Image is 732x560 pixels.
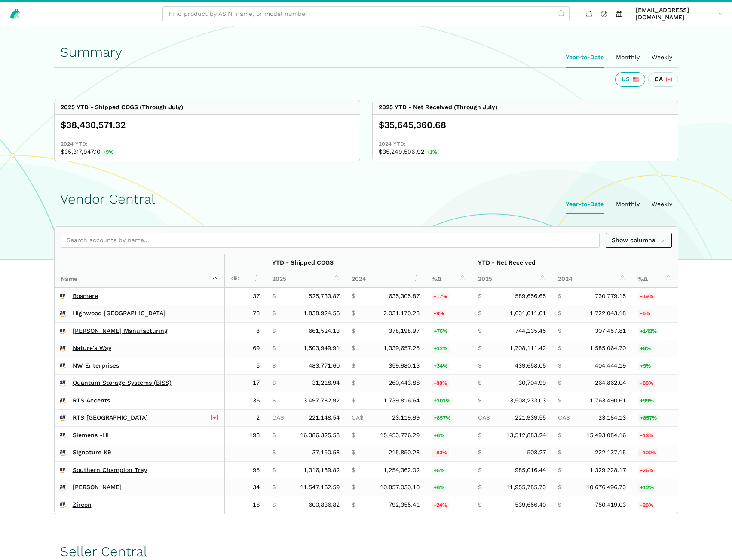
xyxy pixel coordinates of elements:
[426,374,472,392] td: -88.01%
[162,6,570,21] input: Find product by ASIN, name, or model number
[272,466,276,474] span: $
[224,305,266,323] td: 73
[632,323,678,340] td: 142.03%
[638,467,656,475] span: -26%
[432,362,450,370] span: +34%
[346,271,426,288] th: 2024: activate to sort column ascending
[631,271,677,288] th: %Δ: activate to sort column ascending
[272,259,334,266] strong: YTD - Shipped COGS
[478,379,481,387] span: $
[595,501,626,509] span: 750,419.03
[432,449,450,457] span: -83%
[518,379,546,387] span: 30,704.99
[352,414,363,422] span: CA$
[633,5,726,23] a: [EMAIL_ADDRESS][DOMAIN_NAME]
[272,414,284,422] span: CA$
[478,432,481,439] span: $
[352,344,355,352] span: $
[632,288,678,305] td: -19.31%
[272,432,276,439] span: $
[303,397,340,405] span: 3,497,782.92
[478,501,481,509] span: $
[590,310,626,317] span: 1,722,043.18
[303,344,340,352] span: 1,503,949.91
[432,467,447,475] span: +5%
[590,397,626,405] span: 1,763,490.61
[432,380,450,387] span: -88%
[632,305,678,323] td: -5.29%
[272,484,276,491] span: $
[61,140,354,148] span: 2024 YTD:
[426,479,472,496] td: 6.36%
[272,449,276,457] span: $
[666,76,672,82] img: 243-canada-6dcbff6b5ddfbc3d576af9e026b5d206327223395eaa30c1e22b34077c083801.svg
[424,149,440,156] span: +1%
[638,328,659,335] span: +142%
[73,362,119,370] a: NW Enterprises
[352,327,355,335] span: $
[478,310,481,317] span: $
[595,379,626,387] span: 264,862.04
[309,292,340,300] span: 525,733.87
[352,432,355,439] span: $
[478,466,481,474] span: $
[426,340,472,357] td: 12.26%
[632,340,678,357] td: 7.76%
[632,462,678,479] td: -25.90%
[432,397,453,405] span: +101%
[515,414,546,422] span: 221,939.55
[558,310,561,317] span: $
[478,259,536,266] strong: YTD - Net Received
[515,327,546,335] span: 744,135.45
[73,449,111,457] a: Signature K9
[478,397,481,405] span: $
[303,310,340,317] span: 1,838,924.56
[478,327,481,335] span: $
[272,310,276,317] span: $
[60,544,147,559] h1: Seller Central
[224,254,266,288] th: : activate to sort column ascending
[389,379,420,387] span: 260,443.86
[272,362,276,370] span: $
[510,397,546,405] span: 3,508,233.03
[612,236,666,245] span: Show columns
[73,327,168,335] a: [PERSON_NAME] Manufacturing
[632,374,678,392] td: -88.41%
[224,496,266,514] td: 16
[379,119,672,131] div: $35,645,360.68
[632,357,678,375] td: 8.71%
[224,462,266,479] td: 95
[383,466,420,474] span: 1,254,362.02
[379,103,497,111] div: 2025 YTD - Net Received (Through July)
[432,345,450,353] span: +12%
[73,310,165,317] a: Highwood [GEOGRAPHIC_DATA]
[638,449,659,457] span: -100%
[426,462,472,479] td: 4.93%
[224,409,266,427] td: 2
[352,379,355,387] span: $
[312,379,340,387] span: 31,218.94
[558,344,561,352] span: $
[638,362,653,370] span: +9%
[646,48,678,67] ui-tab: Weekly
[638,397,656,405] span: +99%
[73,379,172,387] a: Quantum Storage Systems (BISS)
[352,449,355,457] span: $
[632,427,678,444] td: -12.78%
[560,195,610,214] ui-tab: Year-to-Date
[638,432,656,440] span: -13%
[478,292,481,300] span: $
[380,432,420,439] span: 15,453,776.29
[426,496,472,514] td: -24.17%
[389,362,420,370] span: 359,980.13
[515,466,546,474] span: 985,016.44
[638,380,656,387] span: -88%
[586,484,626,491] span: 10,676,496.73
[638,345,653,353] span: +8%
[478,414,490,422] span: CA$
[595,327,626,335] span: 307,457.81
[558,414,570,422] span: CA$
[595,292,626,300] span: 730,779.15
[478,484,481,491] span: $
[272,292,276,300] span: $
